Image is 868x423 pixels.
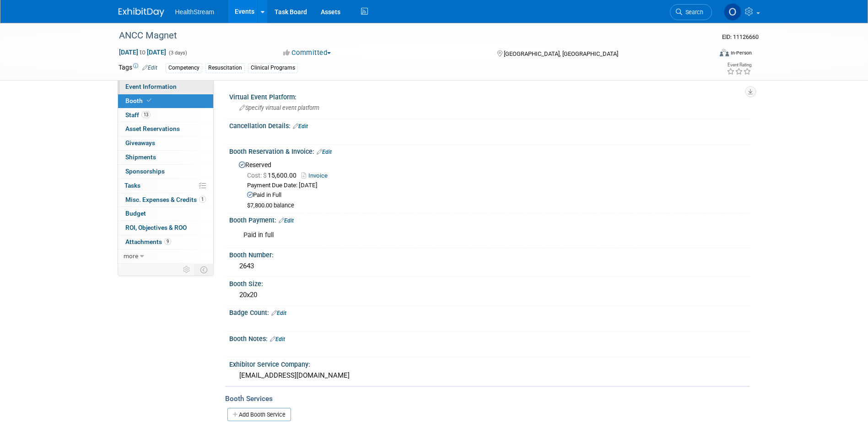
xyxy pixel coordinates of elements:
a: Tasks [118,179,213,193]
span: Shipments [125,153,156,161]
div: Competency [166,63,202,73]
button: Committed [280,48,334,58]
a: Add Booth Service [227,408,291,421]
span: Attachments [125,238,171,245]
a: Event Information [118,80,213,94]
div: Event Format [658,48,752,61]
div: 20x20 [236,288,743,302]
div: Booth Services [225,394,750,404]
span: Budget [125,210,146,217]
span: [GEOGRAPHIC_DATA], [GEOGRAPHIC_DATA] [504,50,618,57]
div: [EMAIL_ADDRESS][DOMAIN_NAME] [236,369,743,383]
i: Booth reservation complete [147,98,151,103]
span: Event ID: 11126660 [722,33,759,40]
span: 13 [141,111,151,118]
span: Tasks [124,182,140,189]
span: (3 days) [168,50,187,56]
a: Giveaways [118,136,213,150]
span: HealthStream [175,8,215,16]
a: Booth [118,94,213,108]
div: Payment Due Date: [DATE] [247,181,743,190]
div: ANCC Magnet [116,27,698,44]
span: to [138,49,147,56]
div: Resuscitation [205,63,245,73]
a: Edit [279,217,294,224]
a: ROI, Objectives & ROO [118,221,213,235]
div: In-Person [730,49,752,56]
span: [DATE] [DATE] [119,48,167,56]
a: more [118,249,213,263]
div: Clinical Programs [248,63,298,73]
div: Paid in full [237,226,649,244]
div: Virtual Event Platform: [229,90,750,102]
div: Badge Count: [229,306,750,318]
div: Booth Payment: [229,213,750,225]
div: Booth Number: [229,248,750,260]
a: Search [670,4,712,20]
span: ROI, Objectives & ROO [125,224,187,231]
div: Booth Reservation & Invoice: [229,145,750,157]
div: $7,800.00 balance [247,202,743,210]
a: Sponsorships [118,165,213,179]
div: 2643 [236,259,743,273]
span: Staff [125,111,151,119]
a: Attachments9 [118,235,213,249]
span: Asset Reservations [125,125,180,132]
td: Personalize Event Tab Strip [179,264,195,276]
td: Toggle Event Tabs [194,264,213,276]
img: Format-Inperson.png [720,49,729,56]
div: Exhibitor Service Company: [229,358,750,369]
span: 15,600.00 [247,172,300,179]
a: Edit [317,149,332,155]
a: Edit [142,65,157,71]
a: Staff13 [118,108,213,122]
a: Edit [270,336,285,342]
span: Giveaways [125,139,155,146]
a: Misc. Expenses & Credits1 [118,193,213,207]
span: Sponsorships [125,168,165,175]
span: Misc. Expenses & Credits [125,196,206,203]
span: 9 [164,238,171,245]
div: Reserved [236,158,743,210]
a: Asset Reservations [118,122,213,136]
div: Paid in Full [247,191,743,200]
a: Invoice [302,172,332,179]
div: Cancellation Details: [229,119,750,131]
span: more [124,252,138,260]
a: Edit [293,123,308,130]
span: Event Information [125,83,177,90]
td: Tags [119,63,157,73]
a: Budget [118,207,213,221]
div: Booth Notes: [229,332,750,344]
a: Edit [271,310,286,316]
span: Search [682,9,703,16]
span: Booth [125,97,153,104]
div: Booth Size: [229,277,750,288]
span: Specify virtual event platform [239,104,319,111]
div: Event Rating [727,63,751,67]
img: ExhibitDay [119,8,164,17]
span: Cost: $ [247,172,268,179]
a: Shipments [118,151,213,164]
img: Olivia Christopher [724,3,741,21]
span: 1 [199,196,206,203]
